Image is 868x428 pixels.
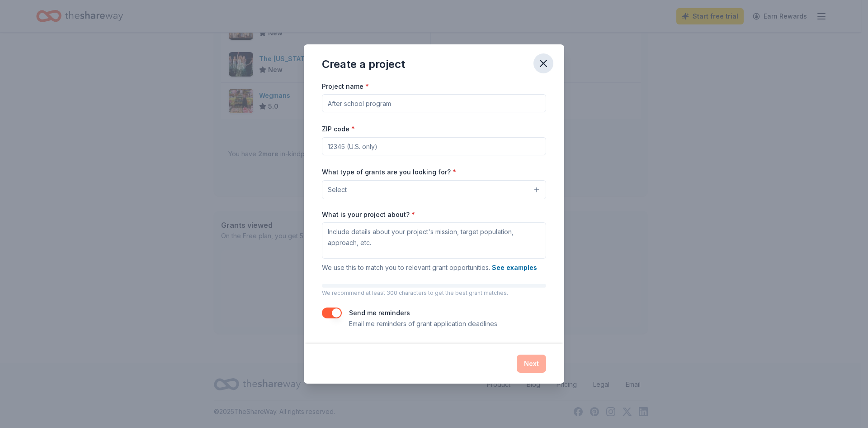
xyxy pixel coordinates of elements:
[349,318,497,329] p: Email me reminders of grant application deadlines
[322,94,546,112] input: After school program
[322,57,405,72] div: Create a project
[322,289,546,297] p: We recommend at least 300 characters to get the best grant matches.
[322,168,456,177] label: What type of grants are you looking for?
[492,262,537,273] button: See examples
[322,180,546,199] button: Select
[322,82,369,91] label: Project name
[322,125,355,134] label: ZIP code
[322,137,546,155] input: 12345 (U.S. only)
[349,309,410,317] label: Send me reminders
[322,264,537,271] span: We use this to match you to relevant grant opportunities.
[328,184,347,195] span: Select
[322,210,415,219] label: What is your project about?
